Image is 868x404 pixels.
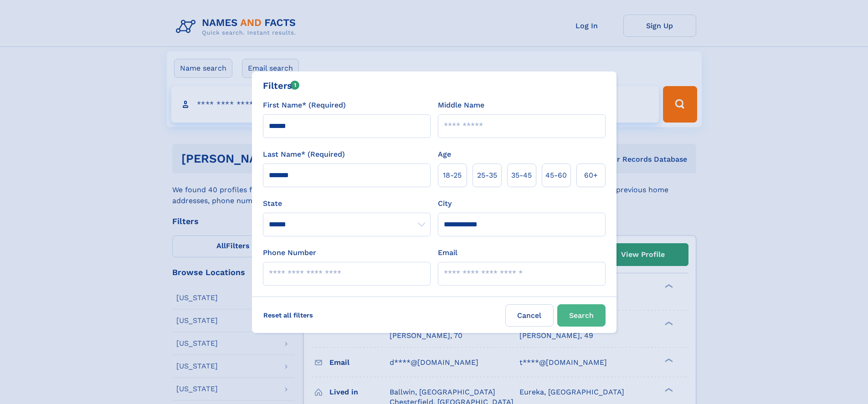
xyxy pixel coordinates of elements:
label: Phone Number [263,247,316,258]
label: Age [438,149,451,160]
span: 35‑45 [511,170,532,181]
span: 45‑60 [545,170,567,181]
span: 18‑25 [443,170,462,181]
label: Last Name* (Required) [263,149,345,160]
span: 60+ [584,170,598,181]
label: Middle Name [438,100,484,111]
label: First Name* (Required) [263,100,346,111]
label: Cancel [505,304,554,327]
label: Reset all filters [257,304,319,326]
label: State [263,198,431,209]
span: 25‑35 [477,170,497,181]
button: Search [557,304,606,327]
div: Filters [263,79,300,92]
label: City [438,198,452,209]
label: Email [438,247,457,258]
